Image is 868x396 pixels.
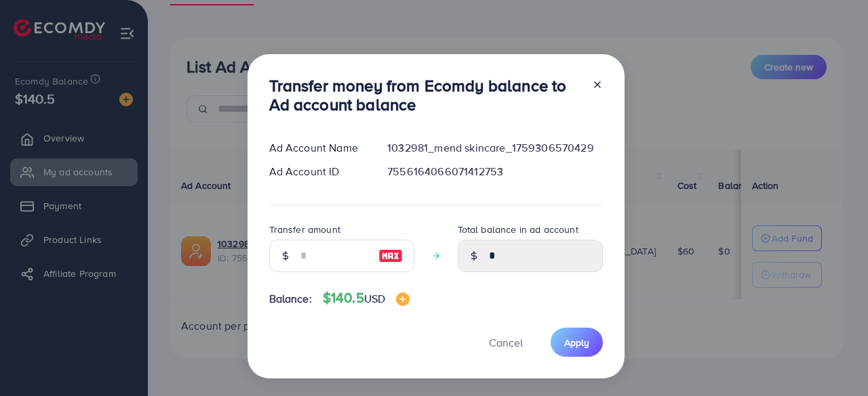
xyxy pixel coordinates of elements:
label: Transfer amount [269,223,340,236]
div: Ad Account Name [258,140,377,156]
img: image [396,292,410,306]
button: Apply [551,328,603,357]
label: Total balance in ad account [458,223,578,236]
span: Apply [564,336,589,349]
button: Cancel [472,328,540,357]
span: USD [364,291,385,306]
h3: Transfer money from Ecomdy balance to Ad account balance [269,76,581,115]
div: Ad Account ID [258,164,377,179]
h4: $140.5 [323,290,410,307]
span: Cancel [489,335,523,350]
div: 1032981_mend skincare_1759306570429 [376,140,613,156]
iframe: Chat [810,335,858,386]
div: 7556164066071412753 [376,164,613,179]
span: Balance: [269,291,312,307]
img: image [378,248,403,264]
